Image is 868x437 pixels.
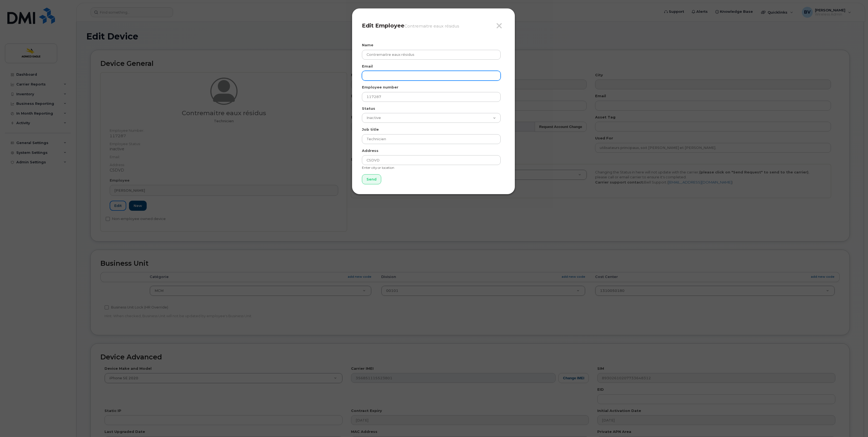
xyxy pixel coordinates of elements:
[362,85,398,90] label: Employee number
[362,42,373,48] label: Name
[362,166,394,170] small: Enter city or location
[404,23,459,29] small: Contremaitre eaux résidus
[362,22,505,29] h4: Edit Employee
[362,127,379,132] label: Job title
[362,64,373,69] label: Email
[362,106,375,111] label: Status
[362,148,378,153] label: Address
[362,174,381,184] input: Send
